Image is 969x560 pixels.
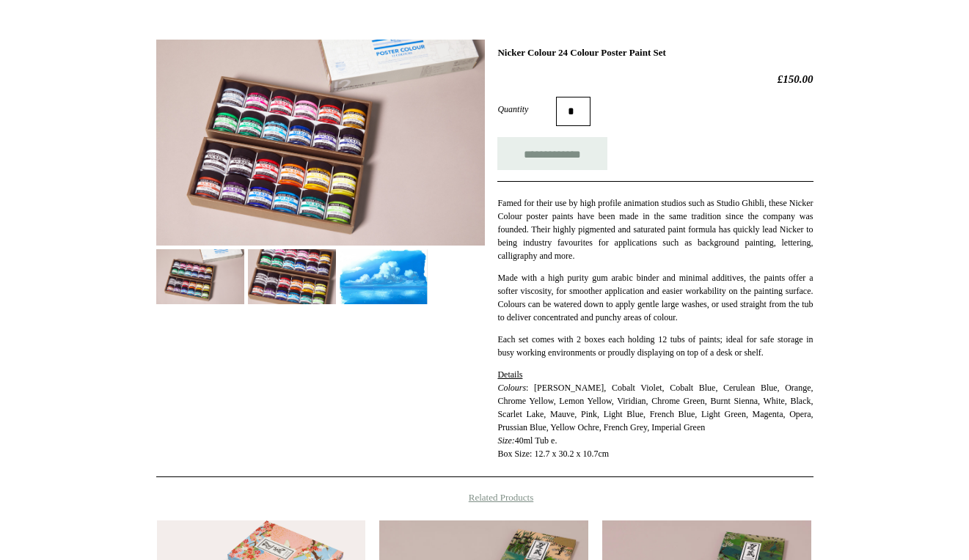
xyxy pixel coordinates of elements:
span: Details [497,369,522,380]
h4: Related Products [118,492,852,504]
img: Nicker Colour 24 Colour Poster Paint Set [248,249,336,304]
p: Each set comes with 2 boxes each holding 12 tubs of paints; ideal for safe storage in busy workin... [497,333,813,359]
label: Quantity [497,103,556,116]
em: Colours [497,383,526,393]
img: Nicker Colour 24 Colour Poster Paint Set [156,249,244,304]
h1: Nicker Colour 24 Colour Poster Paint Set [497,47,813,59]
img: Nicker Colour 24 Colour Poster Paint Set [340,249,428,304]
img: Nicker Colour 24 Colour Poster Paint Set [156,40,485,246]
em: Size: [497,435,514,446]
p: Made with a high purity gum arabic binder and minimal additives, the paints offer a softer viscos... [497,271,813,324]
p: Famed for their use by high profile animation studios such as Studio Ghibli, these Nicker Colour ... [497,196,813,262]
p: : [PERSON_NAME], Cobalt Violet, Cobalt Blue, Cerulean Blue, Orange, Chrome Yellow, Lemon Yellow, ... [497,368,813,460]
h2: £150.00 [497,73,813,86]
